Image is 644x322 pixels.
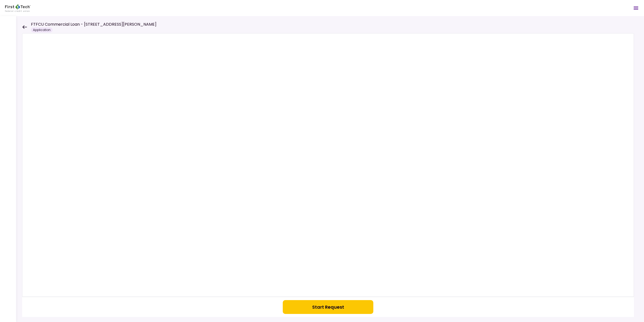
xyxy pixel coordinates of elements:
[31,21,156,27] h1: FTFCU Commercial Loan - [STREET_ADDRESS][PERSON_NAME]
[283,300,373,314] button: Start Request
[31,27,53,32] div: Application
[5,4,30,12] img: Partner icon
[630,2,642,14] button: Open menu
[22,33,634,297] iframe: Welcome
